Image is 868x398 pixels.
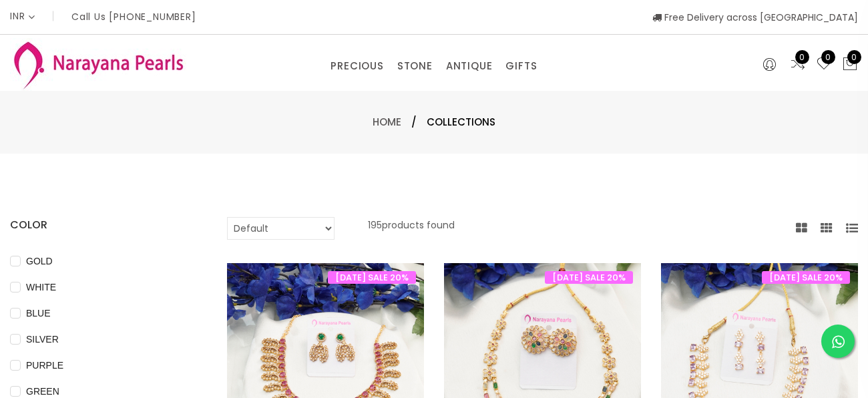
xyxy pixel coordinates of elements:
[816,56,832,73] a: 0
[427,114,495,130] span: Collections
[10,217,187,233] h4: COLOR
[328,271,416,284] span: [DATE] SALE 20%
[373,115,401,129] a: Home
[847,50,861,64] span: 0
[411,114,417,130] span: /
[821,50,835,64] span: 0
[446,56,493,76] a: ANTIQUE
[795,50,809,64] span: 0
[652,11,858,24] span: Free Delivery across [GEOGRAPHIC_DATA]
[21,358,69,373] span: PURPLE
[397,56,433,76] a: STONE
[331,56,383,76] a: PRECIOUS
[368,217,455,240] p: 195 products found
[762,271,850,284] span: [DATE] SALE 20%
[21,254,58,268] span: GOLD
[842,56,858,73] button: 0
[790,56,806,73] a: 0
[21,306,56,321] span: BLUE
[21,332,64,347] span: SILVER
[71,12,196,21] p: Call Us [PHONE_NUMBER]
[21,280,61,294] span: WHITE
[505,56,537,76] a: GIFTS
[545,271,633,284] span: [DATE] SALE 20%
